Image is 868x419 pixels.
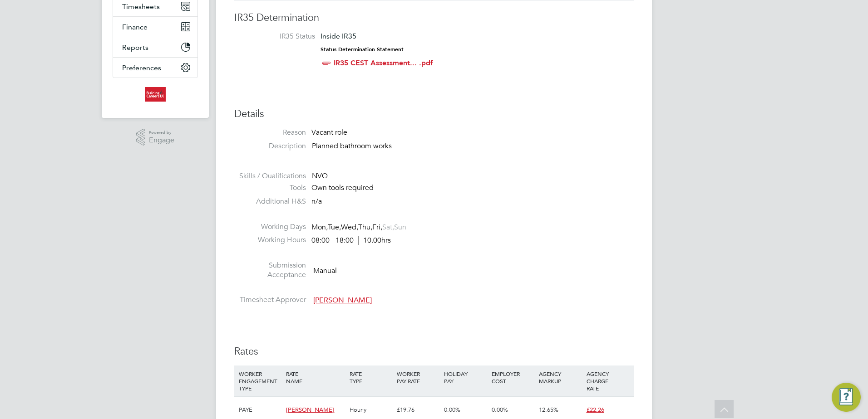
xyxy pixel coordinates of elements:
button: Reports [113,37,197,57]
span: Tue, [328,223,341,232]
span: Timesheets [122,2,160,11]
span: Own tools required [311,183,374,192]
span: Finance [122,23,148,31]
div: RATE NAME [284,365,347,389]
span: n/a [311,197,322,206]
span: Wed, [341,223,358,232]
img: buildingcareersuk-logo-retina.png [145,87,165,102]
label: Working Hours [234,235,306,245]
span: Powered by [149,129,174,136]
div: WORKER PAY RATE [395,365,442,389]
strong: Status Determination Statement [321,46,404,53]
span: Engage [149,136,174,144]
label: Description [234,141,306,151]
button: Engage Resource Center [832,383,861,412]
label: IR35 Status [243,32,315,41]
span: 10.00hrs [358,236,391,245]
span: Sun [394,223,406,232]
label: Reason [234,128,306,137]
div: HOLIDAY PAY [442,365,489,389]
h3: Rates [234,345,634,358]
span: [PERSON_NAME] [313,296,372,305]
span: 0.00% [444,406,460,414]
div: AGENCY MARKUP [537,365,584,389]
h3: Details [234,107,634,121]
h3: IR35 Determination [234,11,634,24]
span: 0.00% [492,406,508,414]
span: Fri, [372,223,382,232]
button: Finance [113,17,197,37]
label: Skills / Qualifications [234,171,306,181]
label: Additional H&S [234,197,306,206]
span: Thu, [358,223,372,232]
a: IR35 CEST Assessment... .pdf [334,58,433,67]
div: 08:00 - 18:00 [311,236,391,245]
span: Manual [313,266,337,275]
div: NVQ [312,171,634,181]
div: AGENCY CHARGE RATE [584,365,631,396]
span: Reports [122,43,148,52]
span: Vacant role [311,128,347,137]
div: WORKER ENGAGEMENT TYPE [237,365,284,396]
div: RATE TYPE [347,365,395,389]
label: Timesheet Approver [234,295,306,305]
div: EMPLOYER COST [489,365,537,389]
p: Planned bathroom works [312,141,634,151]
label: Submission Acceptance [234,261,306,280]
span: Sat, [382,223,394,232]
span: Mon, [311,223,328,232]
a: Go to home page [113,87,198,102]
span: Inside IR35 [321,32,356,40]
span: 12.65% [539,406,558,414]
a: Powered byEngage [136,129,175,146]
span: £22.26 [587,406,604,414]
label: Working Days [234,222,306,232]
span: Preferences [122,63,161,72]
button: Preferences [113,58,197,78]
label: Tools [234,183,306,193]
span: [PERSON_NAME] [286,406,334,414]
